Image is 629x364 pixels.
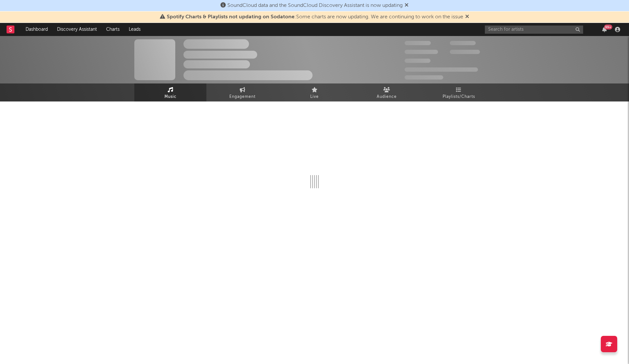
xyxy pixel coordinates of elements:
[167,14,295,20] span: Spotify Charts & Playlists not updating on Sodatone
[278,83,351,101] a: Live
[52,23,102,36] a: Discovery Assistant
[134,83,206,101] a: Music
[206,83,278,101] a: Engagement
[405,3,409,8] span: Dismiss
[450,41,476,45] span: 100,000
[465,14,469,20] span: Dismiss
[423,83,495,101] a: Playlists/Charts
[450,50,480,54] span: 1,000,000
[443,93,475,101] span: Playlists/Charts
[602,27,607,32] button: 99+
[604,25,612,29] div: 99 +
[405,41,431,45] span: 300,000
[351,83,423,101] a: Audience
[167,14,463,20] span: : Some charts are now updating. We are continuing to work on the issue
[102,23,124,36] a: Charts
[405,59,430,63] span: 100,000
[405,67,478,72] span: 50,000,000 Monthly Listeners
[310,93,319,101] span: Live
[164,93,177,101] span: Music
[227,3,403,8] span: SoundCloud data and the SoundCloud Discovery Assistant is now updating
[124,23,145,36] a: Leads
[405,75,443,80] span: Jump Score: 85.0
[485,26,583,34] input: Search for artists
[377,93,397,101] span: Audience
[21,23,52,36] a: Dashboard
[229,93,256,101] span: Engagement
[405,50,438,54] span: 50,000,000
